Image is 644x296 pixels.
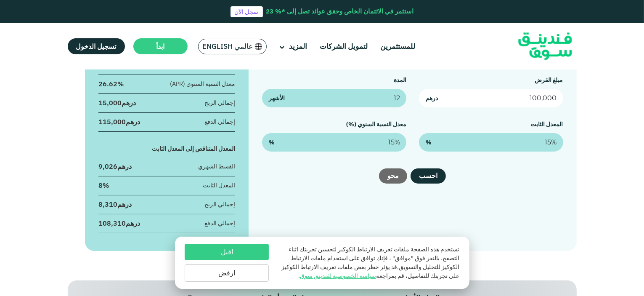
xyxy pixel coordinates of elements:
[426,138,432,147] span: %
[379,168,407,184] button: محو
[231,6,263,17] a: سجل الآن
[98,162,132,171] div: درهم
[281,263,459,280] span: قد يؤثر حظر بعض ملفات تعريف الارتباط الكوكيز على تجربتك
[98,219,126,227] span: 108,310
[504,25,586,68] img: Logo
[98,79,124,88] div: 26.62%
[426,94,438,103] span: درهم
[204,99,235,107] div: إجمالي الربح
[255,43,262,50] img: SA Flag
[269,138,275,147] span: %
[98,144,236,153] div: المعدل المتناقص إلى المعدل الثابت
[185,244,269,260] button: اقبل
[98,200,117,208] span: 8,310
[98,99,122,107] span: 15,000
[535,76,563,84] label: مبلغ القرض
[298,272,429,280] span: للتفاصيل، قم بمراجعة .
[68,38,125,54] a: تسجيل الدخول
[531,120,563,128] label: المعدل الثابت
[98,117,126,126] span: 115,000
[98,181,109,190] div: 8%
[76,42,117,51] span: تسجيل الدخول
[98,98,136,107] div: درهم
[203,42,253,51] span: عالمي English
[300,272,376,280] a: سياسة الخصوصية لفندينق سوق
[170,80,235,88] div: معدل النسبة السنوي (APR)
[318,40,370,53] a: لتمويل الشركات
[156,42,164,51] span: ابدأ
[269,94,285,103] span: الأشهر
[198,162,235,171] div: القسط الشهري
[204,200,235,209] div: إجمالي الربح
[277,245,459,280] p: تستخدم هذه الصفحة ملفات تعريف الارتباط الكوكيز لتحسين تجربتك اثناء التصفح. بالنقر فوق "موافق" ، ف...
[266,7,414,16] div: استثمر في الائتمان الخاص وحقق عوائد تصل إلى *% 23
[204,117,235,126] div: إجمالي الدفع
[346,120,406,128] label: معدل النسبة السنوي (%)
[185,264,269,282] button: ارفض
[204,219,235,228] div: إجمالي الدفع
[203,181,235,190] div: المعدل الثابت
[98,117,140,126] div: درهم
[394,76,406,84] label: المدة
[98,162,117,171] span: 9,026
[98,200,132,209] div: درهم
[98,219,140,228] div: درهم
[378,40,417,53] a: للمستثمرين
[411,168,446,184] button: احسب
[289,42,307,51] span: المزيد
